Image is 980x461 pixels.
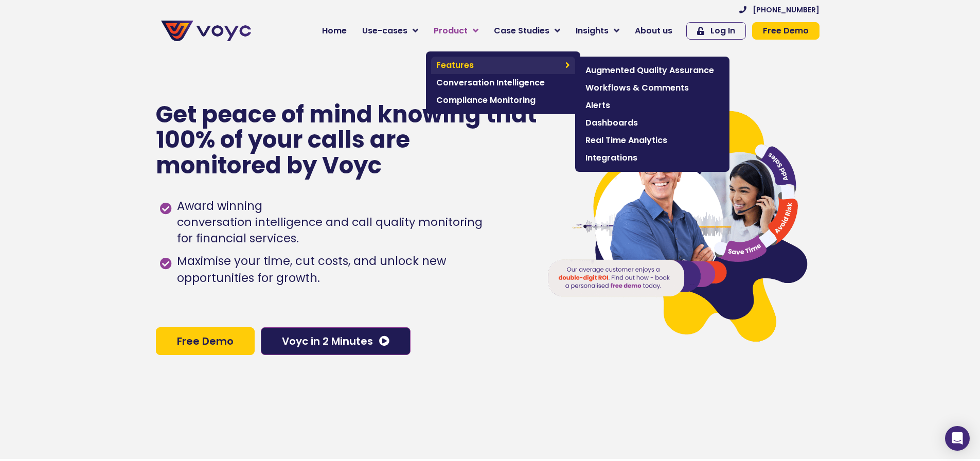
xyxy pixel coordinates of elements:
[494,25,549,37] span: Case Studies
[635,25,672,37] span: About us
[436,59,560,72] span: Features
[585,117,719,129] span: Dashboards
[739,6,819,13] a: [PHONE_NUMBER]
[177,215,483,230] h1: conversation intelligence and call quality monitoring
[177,336,234,346] span: Free Demo
[136,41,162,53] span: Phone
[362,25,407,37] span: Use-cases
[261,327,411,355] a: Voyc in 2 Minutes
[576,25,609,37] span: Insights
[282,336,373,346] span: Voyc in 2 Minutes
[580,149,724,167] a: Integrations
[156,327,255,355] a: Free Demo
[436,94,570,107] span: Compliance Monitoring
[585,134,719,147] span: Real Time Analytics
[710,27,735,35] span: Log In
[627,21,680,41] a: About us
[156,102,538,179] p: Get peace of mind knowing that 100% of your calls are monitored by Voyc
[580,79,724,97] a: Workflows & Comments
[354,21,426,41] a: Use-cases
[161,21,251,41] img: voyc-full-logo
[585,99,719,112] span: Alerts
[763,27,809,35] span: Free Demo
[174,198,483,247] span: Award winning for financial services.
[486,21,568,41] a: Case Studies
[212,214,260,224] a: Privacy Policy
[753,6,819,13] span: [PHONE_NUMBER]
[431,92,575,109] a: Compliance Monitoring
[314,21,354,41] a: Home
[431,74,575,92] a: Conversation Intelligence
[436,77,570,89] span: Conversation Intelligence
[580,97,724,114] a: Alerts
[580,114,724,132] a: Dashboards
[426,21,486,41] a: Product
[431,57,575,74] a: Features
[686,22,746,40] a: Log In
[434,25,468,37] span: Product
[136,83,171,95] span: Job title
[580,132,724,149] a: Real Time Analytics
[585,64,719,77] span: Augmented Quality Assurance
[585,82,719,94] span: Workflows & Comments
[585,152,719,164] span: Integrations
[322,25,347,37] span: Home
[174,253,526,288] span: Maximise your time, cut costs, and unlock new opportunities for growth.
[568,21,627,41] a: Insights
[580,62,724,79] a: Augmented Quality Assurance
[945,426,970,451] div: Open Intercom Messenger
[752,22,819,40] a: Free Demo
